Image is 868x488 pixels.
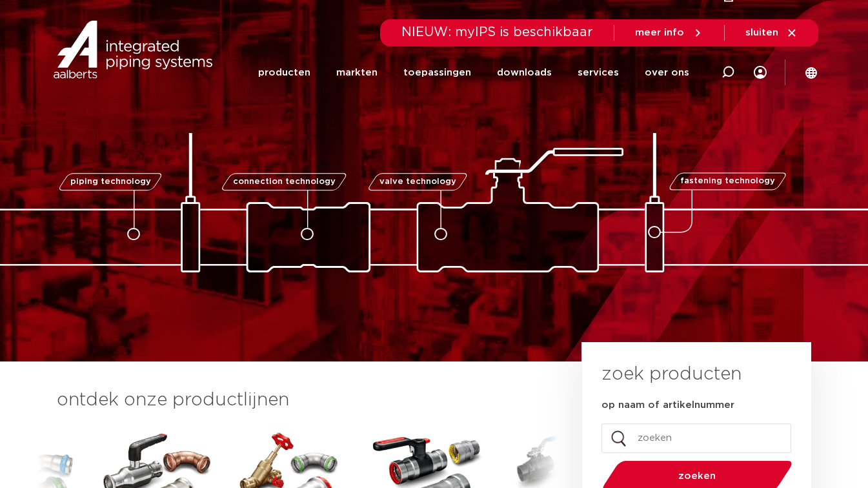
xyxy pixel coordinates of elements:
span: NIEUW: myIPS is beschikbaar [401,26,593,39]
a: toepassingen [403,46,471,99]
a: markten [336,46,378,99]
span: sluiten [745,28,778,37]
div: my IPS [754,46,767,99]
span: zoeken [636,471,759,481]
h3: zoek producten [601,361,742,387]
nav: Menu [258,46,689,99]
label: op naam of artikelnummer [601,399,734,412]
span: valve technology [379,178,456,186]
a: meer info [635,27,703,39]
a: downloads [497,46,552,99]
a: services [578,46,619,99]
h3: ontdek onze productlijnen [57,387,538,413]
a: over ons [645,46,689,99]
a: producten [258,46,310,99]
span: fastening technology [680,178,775,186]
input: zoeken [601,423,791,453]
span: meer info [635,28,684,37]
span: piping technology [70,178,151,186]
a: sluiten [745,27,798,39]
span: connection technology [232,178,335,186]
